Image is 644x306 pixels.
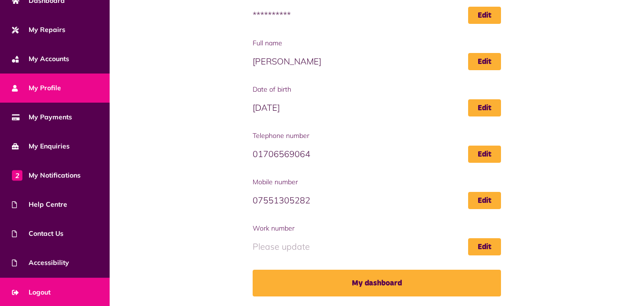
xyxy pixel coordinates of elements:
a: Edit [468,238,501,255]
a: My dashboard [253,270,501,296]
span: My Enquiries [12,141,70,151]
span: Date of birth [253,84,501,95]
span: Mobile number [253,177,501,187]
span: Work number [253,223,501,233]
span: Telephone number [253,131,501,141]
span: Full name [253,38,501,48]
span: 2 [12,170,22,180]
span: Contact Us [12,229,63,239]
span: My Accounts [12,54,69,64]
span: Please update [253,238,501,255]
span: [PERSON_NAME] [253,53,501,70]
a: Edit [468,99,501,116]
span: My Payments [12,112,72,122]
span: 07551305282 [253,192,501,209]
a: Edit [468,192,501,209]
a: Edit [468,146,501,163]
span: My Repairs [12,25,65,35]
span: Accessibility [12,258,69,268]
span: My Notifications [12,170,81,180]
span: Logout [12,287,51,297]
span: 01706569064 [253,146,501,163]
span: [DATE] [253,99,501,116]
span: My Profile [12,83,61,93]
span: Help Centre [12,200,67,210]
a: Edit [468,53,501,70]
a: Edit [468,7,501,24]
